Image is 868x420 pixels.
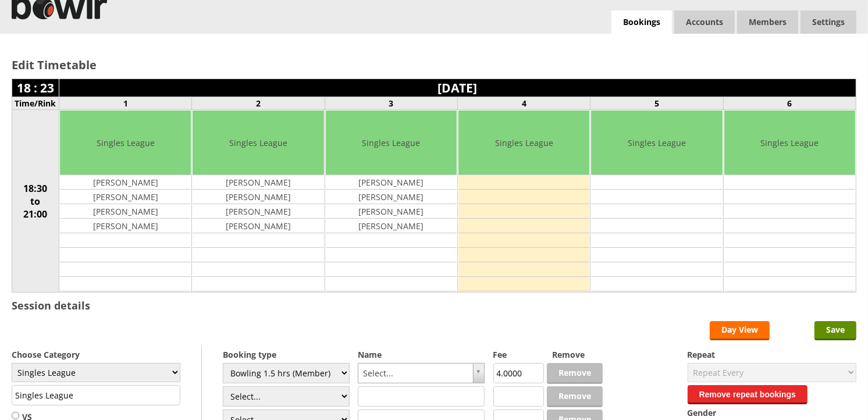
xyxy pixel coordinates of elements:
td: [PERSON_NAME] [326,175,457,190]
td: 2 [192,97,325,110]
td: 18:30 to 21:00 [12,110,59,293]
td: 1 [59,97,192,110]
td: [PERSON_NAME] [60,175,191,190]
td: [PERSON_NAME] [193,204,323,219]
td: Singles League [326,111,457,175]
button: Remove repeat bookings [688,385,808,404]
span: Accounts [674,10,735,34]
td: 3 [325,97,457,110]
td: [PERSON_NAME] [326,190,457,204]
input: Save [814,321,856,340]
a: Select... [358,363,485,383]
td: 4 [457,97,590,110]
h2: Edit Timetable [12,57,856,73]
td: Singles League [458,111,589,175]
td: Time/Rink [12,97,59,110]
span: Select... [363,364,469,383]
span: Settings [801,10,856,34]
td: [PERSON_NAME] [60,204,191,219]
label: Repeat [688,349,856,360]
a: Bookings [611,10,672,34]
td: Singles League [193,111,323,175]
td: 6 [723,97,856,110]
input: Title/Description [12,385,180,405]
span: Members [737,10,798,34]
td: [PERSON_NAME] [326,204,457,219]
td: [PERSON_NAME] [193,175,323,190]
input: VS [12,411,19,420]
label: Gender [688,407,856,418]
td: 18 : 23 [12,79,59,97]
td: Singles League [591,111,722,175]
label: Remove [552,349,603,360]
td: Singles League [60,111,191,175]
label: Choose Category [12,349,180,360]
td: Singles League [724,111,855,175]
td: [PERSON_NAME] [60,190,191,204]
label: Booking type [223,349,350,360]
td: [PERSON_NAME] [193,190,323,204]
label: Fee [493,349,544,360]
td: 5 [590,97,723,110]
a: Day View [710,321,770,340]
td: [PERSON_NAME] [326,219,457,233]
h3: Session details [12,298,90,312]
td: [PERSON_NAME] [60,219,191,233]
td: [DATE] [59,79,856,97]
td: [PERSON_NAME] [193,219,323,233]
label: Name [358,349,485,360]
